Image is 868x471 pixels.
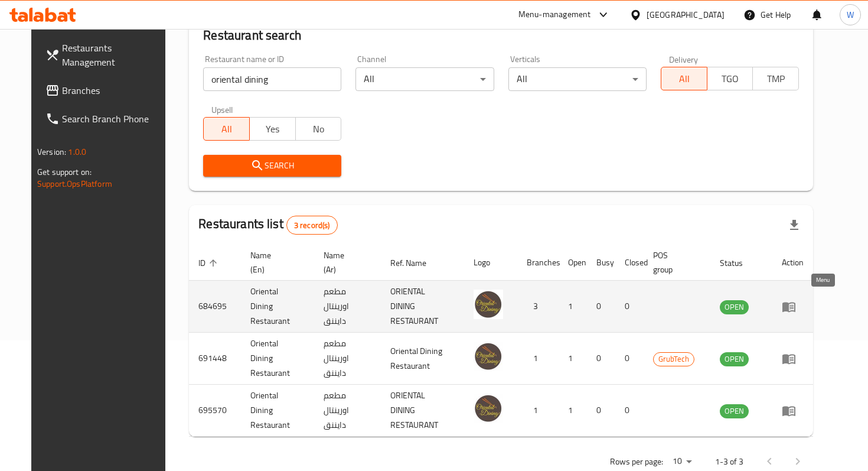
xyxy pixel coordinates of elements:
[559,245,587,281] th: Open
[587,281,615,333] td: 0
[37,164,92,180] span: Get support on:
[615,385,644,437] td: 0
[559,385,587,437] td: 1
[37,144,66,160] span: Version:
[324,248,367,277] span: Name (Ar)
[720,300,749,314] div: OPEN
[474,342,503,371] img: Oriental Dining Restaurant
[758,70,794,87] span: TMP
[301,121,337,138] span: No
[647,8,725,21] div: [GEOGRAPHIC_DATA]
[720,300,749,314] span: OPEN
[36,76,176,105] a: Branches
[615,245,644,281] th: Closed
[780,211,808,239] div: Export file
[208,121,245,138] span: All
[464,245,517,281] th: Logo
[198,256,221,270] span: ID
[287,220,337,231] span: 3 record(s)
[720,256,758,270] span: Status
[752,67,799,90] button: TMP
[669,55,699,63] label: Delivery
[37,176,112,191] a: Support.OpsPlatform
[36,34,176,76] a: Restaurants Management
[615,281,644,333] td: 0
[666,70,703,87] span: All
[241,333,314,385] td: Oriental Dining Restaurant
[587,245,615,281] th: Busy
[782,404,804,418] div: Menu
[381,333,464,385] td: Oriental Dining Restaurant
[720,352,749,366] span: OPEN
[517,245,559,281] th: Branches
[189,385,241,437] td: 695570
[720,404,749,418] span: OPEN
[707,67,753,90] button: TGO
[68,144,86,160] span: 1.0.0
[715,454,743,469] p: 1-3 of 3
[517,385,559,437] td: 1
[250,248,300,277] span: Name (En)
[772,245,813,281] th: Action
[211,105,233,113] label: Upsell
[559,281,587,333] td: 1
[62,112,167,126] span: Search Branch Phone
[295,117,342,141] button: No
[661,67,707,90] button: All
[36,105,176,133] a: Search Branch Phone
[254,121,291,138] span: Yes
[62,83,167,98] span: Branches
[241,385,314,437] td: Oriental Dining Restaurant
[668,453,696,470] div: Rows per page:
[203,117,250,141] button: All
[203,67,341,91] input: Search for restaurant name or ID..
[508,67,647,91] div: All
[847,8,854,21] span: W
[518,8,591,22] div: Menu-management
[615,333,644,385] td: 0
[314,385,381,437] td: مطعم اورينتال دايننق
[381,281,464,333] td: ORIENTAL DINING RESTAURANT
[559,333,587,385] td: 1
[314,281,381,333] td: مطعم اورينتال دايننق
[474,394,503,423] img: Oriental Dining Restaurant
[189,333,241,385] td: 691448
[653,248,696,277] span: POS group
[189,245,813,437] table: enhanced table
[355,67,494,91] div: All
[203,155,341,177] button: Search
[62,41,167,69] span: Restaurants Management
[241,281,314,333] td: Oriental Dining Restaurant
[390,256,442,270] span: Ref. Name
[720,404,749,418] div: OPEN
[587,385,615,437] td: 0
[474,290,503,319] img: Oriental Dining Restaurant
[314,333,381,385] td: مطعم اورينتال دايننق
[610,454,663,469] p: Rows per page:
[249,117,296,141] button: Yes
[712,70,749,87] span: TGO
[381,385,464,437] td: ORIENTAL DINING RESTAURANT
[587,333,615,385] td: 0
[203,27,799,44] h2: Restaurant search
[654,352,694,366] span: GrubTech
[517,281,559,333] td: 3
[517,333,559,385] td: 1
[213,158,332,173] span: Search
[198,215,337,235] h2: Restaurants list
[782,352,804,366] div: Menu
[189,281,241,333] td: 684695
